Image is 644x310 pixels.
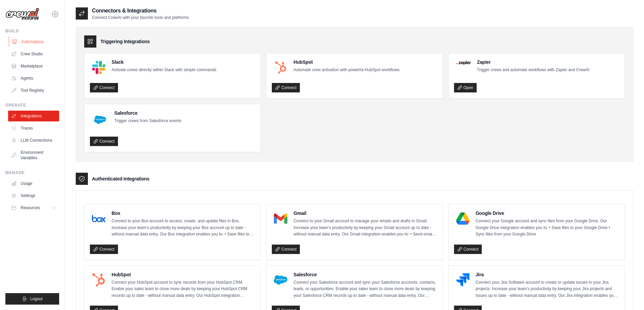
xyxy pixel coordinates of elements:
[112,279,255,299] p: Connect your HubSpot account to sync records from your HubSpot CRM. Enable your sales team to clo...
[100,38,150,45] h3: Triggering Integrations
[272,245,300,254] a: Connect
[8,61,59,72] a: Marketplace
[21,205,40,210] span: Resources
[8,178,59,189] a: Usage
[5,293,59,305] button: Logout
[92,7,189,15] h2: Connectors & Integrations
[90,137,118,146] a: Connect
[92,112,108,128] img: Salesforce Logo
[8,49,59,59] a: Crew Studio
[114,118,181,124] p: Trigger crews from Salesforce events
[476,218,619,238] p: Connect your Google account and sync files from your Google Drive. Our Google Drive integration e...
[112,218,255,238] p: Connect to your Box account to access, create, and update files in Box. Increase your team’s prod...
[114,110,181,116] h4: Salesforce
[293,67,399,74] p: Automate crew activation with powerful HubSpot workflows
[274,273,287,287] img: Salesforce Logo
[9,36,60,47] a: Automations
[112,271,255,278] h4: HubSpot
[293,210,437,217] h4: Gmail
[476,271,619,278] h4: Jira
[112,210,255,217] h4: Box
[293,279,437,299] p: Connect your Salesforce account and sync your Salesforce accounts, contacts, leads, or opportunit...
[8,123,59,134] a: Traces
[274,61,287,74] img: HubSpot Logo
[90,83,118,92] a: Connect
[274,212,287,225] img: Gmail Logo
[8,147,59,163] a: Environment Variables
[293,59,399,65] h4: HubSpot
[476,210,619,217] h4: Google Drive
[8,111,59,121] a: Integrations
[92,212,105,225] img: Box Logo
[92,61,105,74] img: Slack Logo
[30,296,43,302] span: Logout
[5,103,59,108] div: Operate
[92,15,189,20] p: Connect CrewAI with your favorite tools and platforms
[456,212,470,225] img: Google Drive Logo
[8,202,59,213] button: Resources
[456,61,471,65] img: Zapier Logo
[293,218,437,238] p: Connect to your Gmail account to manage your emails and drafts in Gmail. Increase your team’s pro...
[8,73,59,84] a: Agents
[8,135,59,146] a: LLM Connections
[5,8,39,21] img: Logo
[293,271,437,278] h4: Salesforce
[112,59,216,65] h4: Slack
[454,83,477,92] a: Open
[8,85,59,96] a: Tool Registry
[8,190,59,201] a: Settings
[92,175,149,182] h3: Authenticated Integrations
[90,245,118,254] a: Connect
[92,273,105,287] img: HubSpot Logo
[454,245,482,254] a: Connect
[477,59,590,65] h4: Zapier
[477,67,590,74] p: Trigger crews and automate workflows with Zapier and CrewAI
[456,273,470,287] img: Jira Logo
[272,83,300,92] a: Connect
[476,279,619,299] p: Connect your Jira Software account to create or update issues in your Jira projects. Increase you...
[112,67,216,74] p: Activate crews directly within Slack with simple commands
[5,28,59,34] div: Build
[5,170,59,175] div: Manage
